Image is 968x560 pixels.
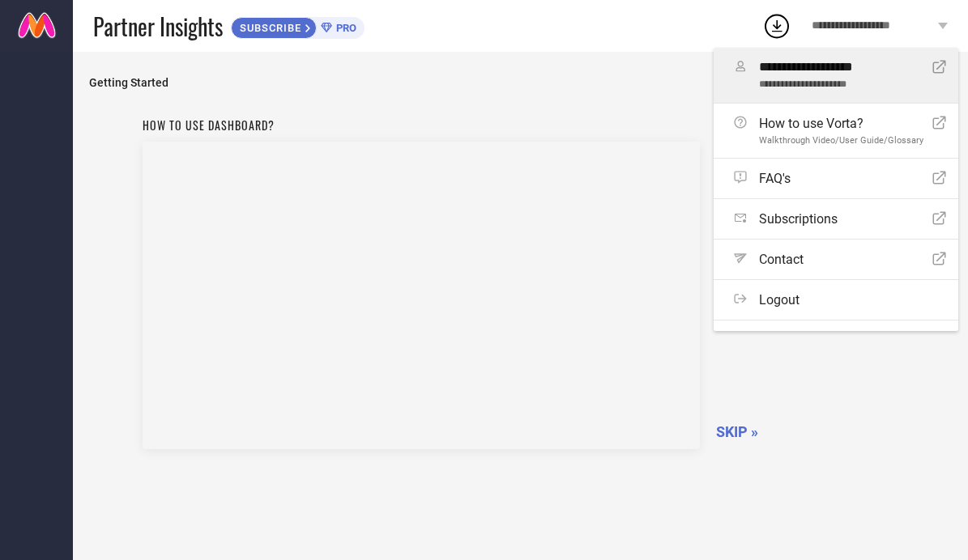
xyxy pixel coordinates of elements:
span: FAQ's [759,171,791,186]
a: Subscriptions [714,199,958,239]
a: SUBSCRIBEPRO [231,13,365,39]
a: Contact [714,240,958,279]
span: Subscriptions [759,211,838,227]
span: SUBSCRIBE [232,22,305,34]
span: Getting Started [89,76,952,89]
span: How to use Vorta? [759,116,923,131]
span: Logout [759,292,800,308]
span: PRO [332,22,356,34]
a: FAQ's [714,159,958,198]
h1: How to use dashboard? [143,117,700,134]
span: Walkthrough Video/User Guide/Glossary [759,135,923,146]
span: Partner Insights [93,10,223,43]
iframe: Workspace Section [143,142,700,449]
div: Open download list [762,11,791,40]
span: SKIP » [716,423,758,440]
a: How to use Vorta?Walkthrough Video/User Guide/Glossary [714,104,958,158]
span: Contact [759,252,804,267]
